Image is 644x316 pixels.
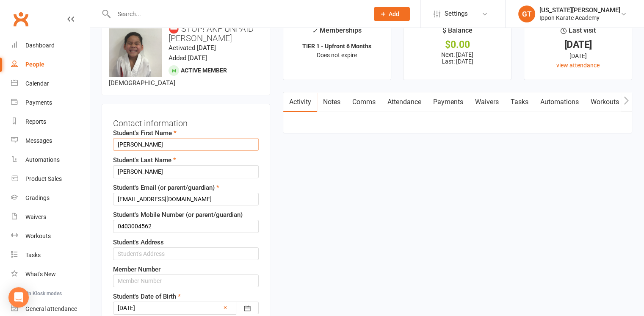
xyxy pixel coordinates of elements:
[411,51,503,65] p: Next: [DATE] Last: [DATE]
[8,287,29,308] div: Open Intercom Messenger
[532,40,624,49] div: [DATE]
[469,92,505,112] a: Waivers
[25,137,52,144] div: Messages
[25,213,46,220] div: Waivers
[113,165,259,178] input: Student's Last Name
[25,175,62,182] div: Product Sales
[317,52,357,58] span: Does not expire
[10,8,31,30] a: Clubworx
[312,27,318,35] i: ✓
[11,131,89,150] a: Messages
[539,6,620,14] div: [US_STATE][PERSON_NAME]
[505,92,534,112] a: Tasks
[11,208,89,227] a: Waivers
[534,92,585,112] a: Automations
[11,93,89,112] a: Payments
[111,8,363,20] input: Search...
[11,150,89,169] a: Automations
[25,156,60,163] div: Automations
[25,252,41,258] div: Tasks
[109,24,263,43] h3: ⛔ STOP! AKF UNPAID - [PERSON_NAME]
[411,40,503,49] div: $0.00
[585,92,625,112] a: Workouts
[532,51,624,61] div: [DATE]
[346,92,381,112] a: Comms
[11,112,89,131] a: Reports
[113,247,259,260] input: Student's Address
[25,233,51,239] div: Workouts
[389,11,399,17] span: Add
[11,55,89,74] a: People
[556,62,600,69] a: view attendance
[11,227,89,246] a: Workouts
[113,210,243,220] label: Student's Mobile Number (or parent/guardian)
[25,194,50,201] div: Gradings
[11,188,89,208] a: Gradings
[381,92,427,112] a: Attendance
[113,264,160,274] label: Member Number
[442,25,473,40] div: $ Balance
[113,237,164,247] label: Student's Address
[25,80,49,87] div: Calendar
[427,92,469,112] a: Payments
[312,25,362,41] div: Memberships
[25,42,55,49] div: Dashboard
[181,67,227,74] span: Active member
[113,274,259,287] input: Member Number
[113,193,259,205] input: Student's Email (or parent/guardian)
[113,220,259,233] input: Student's Mobile Number (or parent/guardian)
[283,92,317,112] a: Activity
[113,128,177,138] label: Student's First Name
[109,79,175,87] span: [DEMOGRAPHIC_DATA]
[561,25,596,40] div: Last visit
[113,138,259,151] input: Student's First Name
[445,4,468,23] span: Settings
[539,14,620,22] div: Ippon Karate Academy
[109,24,162,77] img: image1673934742.png
[11,246,89,265] a: Tasks
[11,265,89,284] a: What's New
[25,61,44,68] div: People
[11,74,89,93] a: Calendar
[113,155,176,165] label: Student's Last Name
[113,183,219,193] label: Student's Email (or parent/guardian)
[113,291,181,302] label: Student's Date of Birth
[11,169,89,188] a: Product Sales
[374,7,410,21] button: Add
[169,44,216,52] time: Activated [DATE]
[317,92,346,112] a: Notes
[224,302,227,313] a: ×
[25,271,56,277] div: What's New
[169,54,207,62] time: Added [DATE]
[302,43,371,50] strong: TIER 1 - Upfront 6 Months
[25,118,46,125] div: Reports
[11,36,89,55] a: Dashboard
[25,99,52,106] div: Payments
[113,115,259,128] h3: Contact information
[25,305,77,312] div: General attendance
[518,6,535,22] div: GT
